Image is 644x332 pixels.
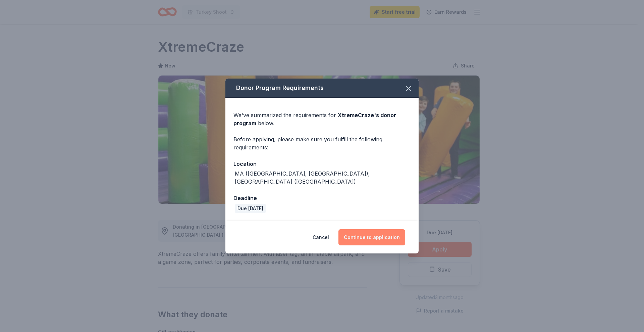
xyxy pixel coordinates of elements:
[338,229,405,245] button: Continue to application
[233,194,411,202] div: Deadline
[233,111,411,127] div: We've summarized the requirements for below.
[233,135,411,151] div: Before applying, please make sure you fulfill the following requirements:
[233,159,411,168] div: Location
[235,170,411,186] div: MA ([GEOGRAPHIC_DATA], [GEOGRAPHIC_DATA]); [GEOGRAPHIC_DATA] ([GEOGRAPHIC_DATA])
[225,79,419,98] div: Donor Program Requirements
[235,204,266,213] div: Due [DATE]
[313,229,329,245] button: Cancel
